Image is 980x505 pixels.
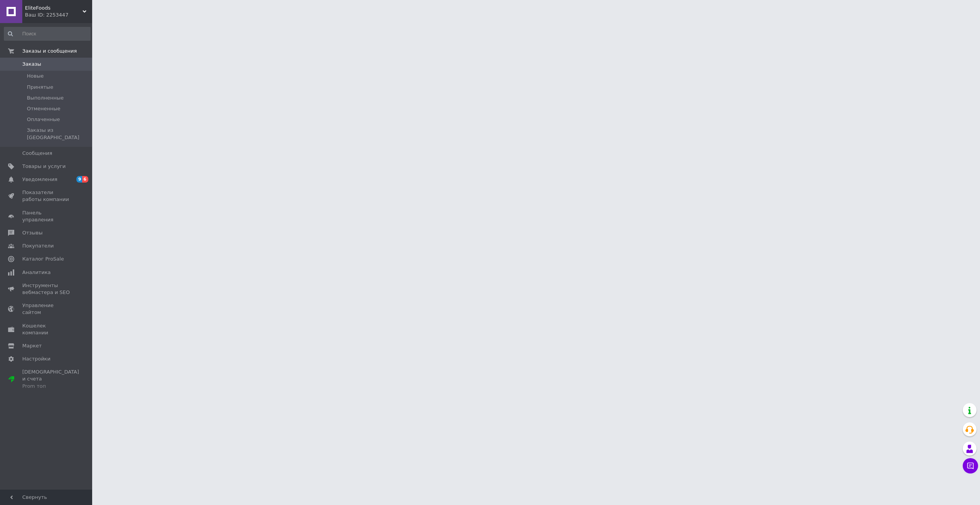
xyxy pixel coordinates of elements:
span: Управление сайтом [22,302,71,316]
input: Поиск [4,27,91,41]
span: Панель управления [22,209,71,223]
span: Уведомления [22,176,57,183]
span: Выполненные [27,95,64,101]
span: Настройки [22,355,50,362]
span: Маркет [22,342,42,349]
span: Покупатели [22,243,54,249]
span: Оплаченные [27,116,60,123]
span: Инструменты вебмастера и SEO [22,282,71,296]
span: EliteFoods [25,5,83,12]
div: Prom топ [22,383,79,390]
span: [DEMOGRAPHIC_DATA] и счета [22,369,79,390]
span: Заказы из [GEOGRAPHIC_DATA] [27,127,90,141]
span: Аналитика [22,269,51,276]
span: Заказы и сообщения [22,48,77,55]
div: Ваш ID: 2253447 [25,12,92,18]
span: Заказы [22,61,41,68]
span: Отзывы [22,229,43,236]
span: Каталог ProSale [22,256,64,262]
span: 6 [82,176,88,183]
span: Показатели работы компании [22,189,71,203]
span: Кошелек компании [22,322,71,336]
button: Чат с покупателем [963,458,978,473]
span: Принятые [27,84,53,91]
span: Новые [27,73,44,80]
span: 9 [76,176,83,183]
span: Отмененные [27,105,60,112]
span: Сообщения [22,150,52,157]
span: Товары и услуги [22,163,66,170]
